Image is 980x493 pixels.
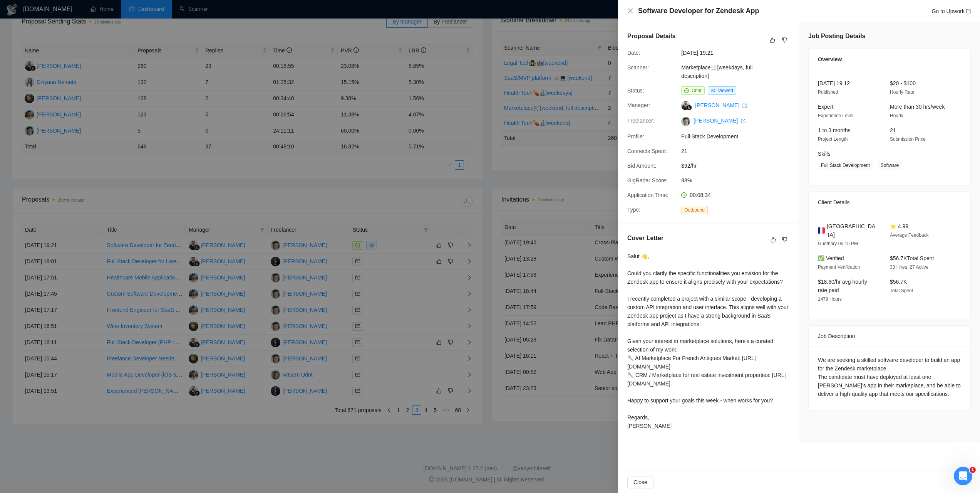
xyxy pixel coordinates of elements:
span: Outbound [681,206,708,214]
button: dislike [780,235,789,244]
div: Client Details [818,192,961,213]
span: 33 Hires, 27 Active [890,264,928,270]
span: Freelancer: [627,118,655,124]
h5: Proposal Details [627,32,675,41]
span: Skills [818,151,831,157]
span: like [771,237,776,243]
div: Job Description [818,326,961,347]
span: 1479 Hours [818,296,842,302]
a: Go to Upworkexport [931,8,971,14]
a: [PERSON_NAME] export [694,118,745,124]
span: 1 [970,467,976,473]
img: 🇫🇷 [818,226,825,235]
span: Overview [818,55,842,64]
span: Profile: [627,133,644,140]
span: 00:08:34 [690,192,711,198]
h5: Cover Letter [627,234,663,243]
a: [PERSON_NAME] export [695,102,747,108]
span: Full Stack Development [818,161,873,170]
span: ✅ Verified [818,255,844,261]
span: Date: [627,50,640,56]
span: [DATE] 19:21 [681,49,797,57]
img: gigradar-bm.png [687,105,692,110]
span: like [770,37,775,43]
iframe: Intercom live chat [954,467,972,485]
span: Project Length [818,136,848,142]
button: Close [627,8,633,14]
span: Status: [627,87,644,94]
span: eye [711,88,715,93]
span: Viewed [718,88,733,93]
span: close [627,8,633,14]
span: ⭐ 4.99 [890,223,908,229]
span: $92/hr [681,162,797,170]
span: 1 to 3 months [818,127,851,133]
div: We are seeking a skilled software developer to build an app for the Zendesk marketplace. The cand... [818,356,961,398]
span: Application Time: [627,192,668,198]
span: Close [633,478,647,486]
span: $56.7K [890,279,907,285]
span: message [684,88,689,93]
span: 88% [681,176,797,185]
span: Bid Amount: [627,163,657,169]
span: More than 30 hrs/week [890,104,945,110]
span: Submission Price [890,136,926,142]
span: GigRadar Score: [627,177,667,183]
h5: Job Posting Details [808,32,865,41]
span: Chat [692,88,701,93]
button: like [768,35,777,45]
span: dislike [782,237,787,243]
span: Expert [818,104,833,110]
span: Connects Spent: [627,148,667,154]
span: export [742,103,747,108]
span: 21 [681,147,797,155]
button: dislike [780,35,789,45]
a: Marketplace🛒[weekdays, full description] [681,64,752,79]
span: Full Stack Development [681,132,797,141]
span: export [966,9,971,13]
div: Salut 👋, Could you clarify the specific functionalities you envision for the Zendesk app to ensur... [627,252,789,430]
span: Guethary 06:15 PM [818,241,858,246]
span: Manager: [627,102,650,108]
span: 21 [890,127,896,133]
span: Published [818,89,838,95]
button: like [769,235,778,244]
span: [GEOGRAPHIC_DATA] [827,222,878,239]
span: Experience Level [818,113,853,118]
img: c1Tebym3BND9d52IcgAhOjDIggZNrr93DrArCnDDhQCo9DNa2fMdUdlKkX3cX7l7jn [681,117,690,126]
span: Total Spent [890,288,913,293]
span: clock-circle [681,192,687,198]
span: Type: [627,207,640,213]
span: Hourly [890,113,903,118]
h4: Software Developer for Zendesk App [638,6,759,16]
span: Average Feedback [890,232,929,238]
span: $20 - $100 [890,80,916,86]
span: dislike [782,37,787,43]
span: [DATE] 19:12 [818,80,850,86]
span: Hourly Rate [890,89,914,95]
span: export [741,119,745,123]
span: Payment Verification [818,264,860,270]
span: $18.60/hr avg hourly rate paid [818,279,867,293]
span: $56.7K Total Spent [890,255,934,261]
button: Close [627,476,653,488]
span: Scanner: [627,64,649,71]
span: Software [878,161,902,170]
